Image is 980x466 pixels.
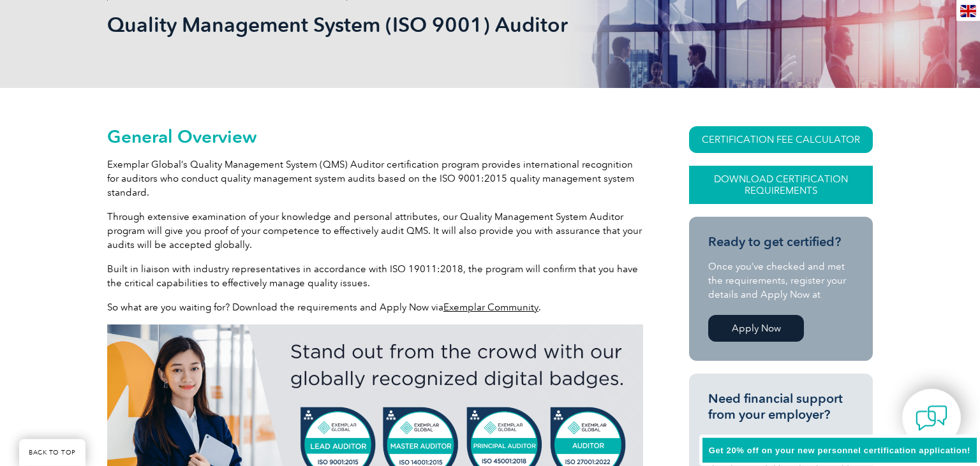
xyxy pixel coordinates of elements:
p: Built in liaison with industry representatives in accordance with ISO 19011:2018, the program wil... [107,262,643,290]
a: BACK TO TOP [19,439,85,466]
p: Through extensive examination of your knowledge and personal attributes, our Quality Management S... [107,210,643,252]
p: So what are you waiting for? Download the requirements and Apply Now via . [107,300,643,314]
h2: General Overview [107,126,643,147]
a: Exemplar Community [443,302,538,313]
p: Once you’ve checked and met the requirements, register your details and Apply Now at [708,259,854,302]
img: en [960,5,976,17]
span: Get 20% off on your new personnel certification application! [709,446,970,455]
a: Apply Now [708,315,804,342]
p: Exemplar Global’s Quality Management System (QMS) Auditor certification program provides internat... [107,157,643,200]
h1: Quality Management System (ISO 9001) Auditor [107,12,597,37]
a: Download Certification Requirements [689,166,873,204]
a: CERTIFICATION FEE CALCULATOR [689,126,873,153]
h3: Need financial support from your employer? [708,391,854,423]
h3: Ready to get certified? [708,234,854,250]
img: contact-chat.png [916,402,947,434]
